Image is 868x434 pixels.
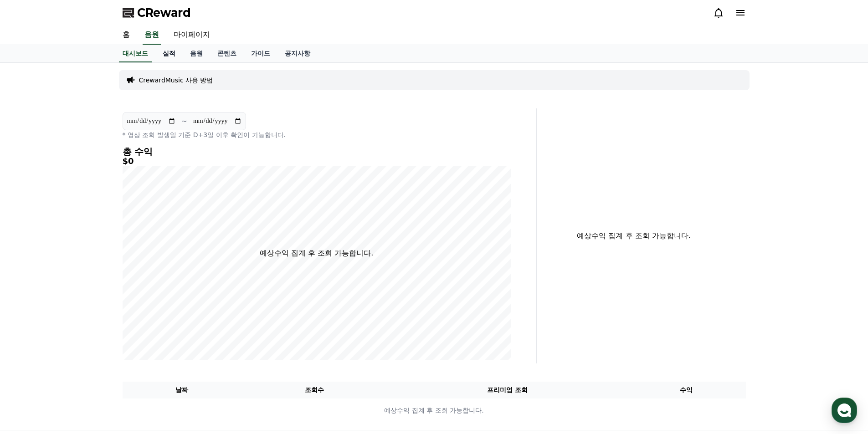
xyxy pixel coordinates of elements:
[388,382,627,398] th: 프리미엄 조회
[123,382,241,398] th: 날짜
[244,45,277,62] a: 가이드
[123,5,191,20] a: CReward
[210,45,244,62] a: 콘텐츠
[183,45,210,62] a: 음원
[119,45,152,62] a: 대시보드
[155,45,183,62] a: 실적
[123,157,511,166] h5: $0
[627,382,746,398] th: 수익
[544,230,724,241] p: 예상수익 집계 후 조회 가능합니다.
[123,406,745,415] p: 예상수익 집계 후 조회 가능합니다.
[83,303,94,310] span: 대화
[241,382,387,398] th: 조회수
[123,147,511,157] h4: 총 수익
[141,302,152,310] span: 설정
[3,289,60,311] a: 홈
[260,248,373,259] p: 예상수익 집계 후 조회 가능합니다.
[181,116,187,127] p: ~
[118,289,175,311] a: 설정
[143,26,161,45] a: 음원
[166,26,217,45] a: 마이페이지
[277,45,318,62] a: 공지사항
[29,302,34,310] span: 홈
[137,5,191,20] span: CReward
[123,130,511,139] p: * 영상 조회 발생일 기준 D+3일 이후 확인이 가능합니다.
[139,76,213,85] a: CrewardMusic 사용 방법
[115,26,137,45] a: 홈
[60,289,118,311] a: 대화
